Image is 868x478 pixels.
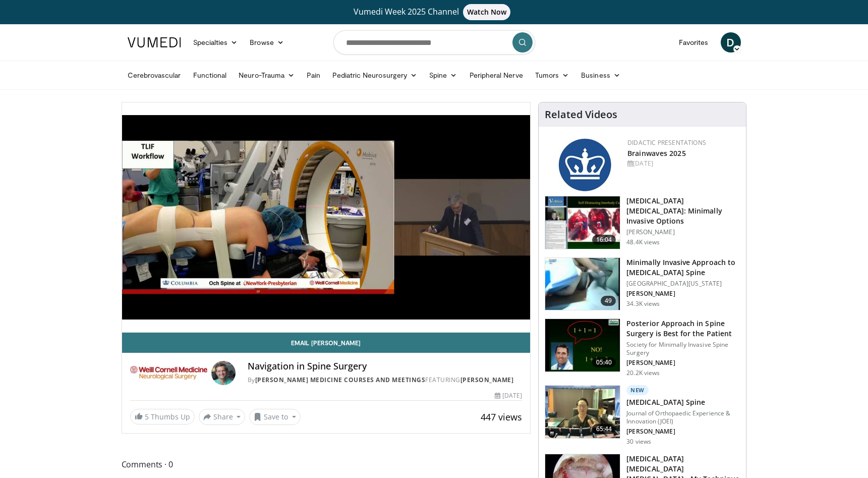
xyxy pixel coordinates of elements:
[626,385,649,395] p: New
[545,196,740,249] a: 16:04 [MEDICAL_DATA] [MEDICAL_DATA]: Minimally Invasive Options [PERSON_NAME] 48.4K views
[187,32,244,52] a: Specialties
[558,138,611,191] img: 24fc6d06-05ab-49be-9020-6cb578b60684.png.150x105_q85_autocrop_double_scale_upscale_version-0.2.jpg
[244,32,290,52] a: Browse
[249,409,301,425] button: Save to
[592,235,616,245] span: 16:04
[626,359,740,367] p: [PERSON_NAME]
[145,412,149,421] span: 5
[301,65,326,85] a: Pain
[545,319,620,371] img: 3b6f0384-b2b2-4baa-b997-2e524ebddc4b.150x105_q85_crop-smart_upscale.jpg
[326,65,423,85] a: Pediatric Neurosurgery
[673,32,715,52] a: Favorites
[199,409,246,425] button: Share
[721,32,741,52] a: D
[592,357,616,367] span: 05:40
[464,65,529,85] a: Peripheral Nerve
[626,369,660,377] p: 20.2K views
[626,397,740,407] h3: [MEDICAL_DATA] Spine
[333,30,535,55] input: Search topics, interventions
[130,361,207,385] img: Weill Cornell Medicine Courses and Meetings
[545,109,617,121] h4: Related Videos
[626,290,740,298] p: [PERSON_NAME]
[463,4,511,20] span: Watch Now
[130,409,195,424] a: 5 Thumbs Up
[626,238,660,246] p: 48.4K views
[626,196,740,226] h3: [MEDICAL_DATA] [MEDICAL_DATA]: Minimally Invasive Options
[545,257,740,311] a: 49 Minimally Invasive Approach to [MEDICAL_DATA] Spine [GEOGRAPHIC_DATA][US_STATE] [PERSON_NAME] ...
[545,386,620,438] img: d9e34c5e-68d6-4bb1-861e-156277ede5ec.150x105_q85_crop-smart_upscale.jpg
[592,424,616,434] span: 65:44
[545,196,620,249] img: 9f1438f7-b5aa-4a55-ab7b-c34f90e48e66.150x105_q85_crop-smart_upscale.jpg
[255,376,426,384] a: [PERSON_NAME] Medicine Courses and Meetings
[129,4,739,20] a: Vumedi Week 2025 ChannelWatch Now
[248,376,522,385] div: By FEATURING
[481,411,522,423] span: 447 views
[248,361,522,372] h4: Navigation in Spine Surgery
[626,300,660,308] p: 34.3K views
[626,280,740,288] p: [GEOGRAPHIC_DATA][US_STATE]
[626,341,740,357] p: Society for Minimally Invasive Spine Surgery
[122,65,187,85] a: Cerebrovascular
[545,258,620,310] img: 38787_0000_3.png.150x105_q85_crop-smart_upscale.jpg
[575,65,626,85] a: Business
[626,428,740,436] p: [PERSON_NAME]
[122,102,531,333] video-js: Video Player
[211,361,236,385] img: Avatar
[423,65,463,85] a: Spine
[627,138,738,147] div: Didactic Presentations
[601,296,616,306] span: 49
[627,159,738,168] div: [DATE]
[122,333,531,353] a: Email [PERSON_NAME]
[626,438,651,446] p: 30 views
[233,65,301,85] a: Neuro-Trauma
[626,257,740,278] h3: Minimally Invasive Approach to [MEDICAL_DATA] Spine
[128,37,181,47] img: VuMedi Logo
[460,376,514,384] a: [PERSON_NAME]
[545,385,740,446] a: 65:44 New [MEDICAL_DATA] Spine Journal of Orthopaedic Experience & Innovation (JOEI) [PERSON_NAME...
[187,65,233,85] a: Functional
[626,228,740,236] p: [PERSON_NAME]
[626,409,740,426] p: Journal of Orthopaedic Experience & Innovation (JOEI)
[545,318,740,377] a: 05:40 Posterior Approach in Spine Surgery is Best for the Patient Society for Minimally Invasive ...
[495,391,522,400] div: [DATE]
[626,318,740,339] h3: Posterior Approach in Spine Surgery is Best for the Patient
[122,458,531,471] span: Comments 0
[627,148,686,158] a: Brainwaves 2025
[529,65,575,85] a: Tumors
